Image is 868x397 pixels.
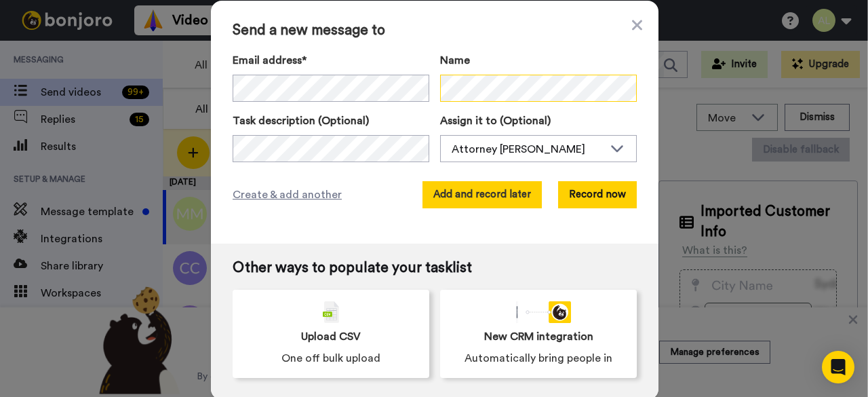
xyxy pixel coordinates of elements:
[233,22,637,39] span: Send a new message to
[822,351,854,383] div: Open Intercom Messenger
[440,52,470,69] span: Name
[281,350,380,366] span: One off bulk upload
[323,301,339,323] img: csv-grey.png
[558,181,637,208] button: Record now
[233,187,342,203] span: Create & add another
[233,113,429,129] label: Task description (Optional)
[465,350,612,366] span: Automatically bring people in
[422,181,542,208] button: Add and record later
[440,113,637,129] label: Assign it to (Optional)
[233,52,429,69] label: Email address*
[233,260,637,276] span: Other ways to populate your tasklist
[484,328,593,345] span: New CRM integration
[452,141,604,157] div: Attorney [PERSON_NAME]
[506,301,571,323] div: animation
[301,328,361,345] span: Upload CSV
